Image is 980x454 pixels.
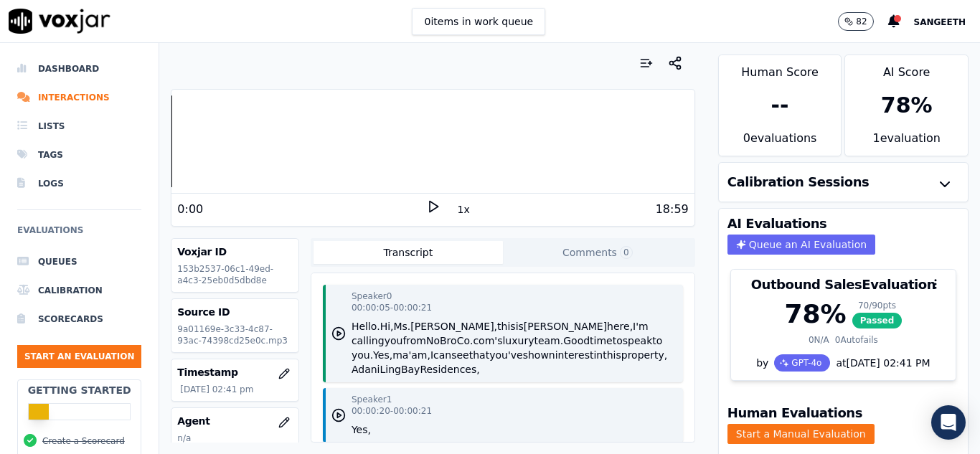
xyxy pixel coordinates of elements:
[534,334,563,348] button: team.
[613,334,623,348] button: to
[433,348,451,362] button: can
[401,362,420,377] button: Bay
[177,201,203,218] div: 0:00
[470,334,503,348] button: .com's
[17,276,141,305] a: Calibration
[177,432,293,444] p: n/a
[607,319,633,334] button: here,
[555,348,594,362] button: interest
[17,112,141,141] a: Lists
[17,222,141,247] h6: Evaluations
[420,362,479,377] button: Residences,
[408,348,430,362] button: 'am,
[314,241,503,264] button: Transcript
[516,319,524,334] button: is
[17,55,141,83] a: Dashboard
[380,362,400,377] button: Ling
[469,348,489,362] button: that
[9,9,110,34] img: voxjar logo
[497,319,516,334] button: this
[603,348,621,362] button: this
[352,362,380,377] button: Adani
[177,245,293,259] h3: Voxjar ID
[719,55,842,81] div: Human Score
[838,12,873,31] button: 82
[352,405,432,417] p: 00:00:20 - 00:00:21
[914,17,966,27] span: Sangeeth
[489,348,522,362] button: you've
[727,424,875,444] button: Start a Manual Evaluation
[352,302,432,313] p: 00:00:05 - 00:00:21
[593,348,603,362] button: in
[931,405,966,440] div: Open Intercom Messenger
[177,414,293,428] h3: Agent
[652,334,662,348] button: to
[719,130,842,156] div: 0 evaluation s
[17,141,141,169] a: Tags
[352,319,380,334] button: Hello.
[177,323,293,346] p: 9a01169e-3c33-4c87-93ac-74398cd25e0c.mp3
[852,313,903,328] span: Passed
[455,199,473,219] button: 1x
[623,334,652,348] button: speak
[524,319,607,334] button: [PERSON_NAME]
[503,241,692,264] button: Comments
[352,334,385,348] button: calling
[845,55,968,81] div: AI Score
[731,354,956,380] div: by
[845,130,968,156] div: 1 evaluation
[17,83,141,112] a: Interactions
[774,354,830,372] div: GPT-4o
[835,334,878,346] div: 0 Autofails
[451,348,469,362] button: see
[590,334,613,348] button: time
[426,334,470,348] button: NoBroCo
[727,235,875,255] button: Queue an AI Evaluation
[727,176,870,189] h3: Calibration Sessions
[412,8,545,35] button: 0items in work queue
[633,319,649,334] button: I'm
[727,217,827,230] h3: AI Evaluations
[28,383,131,397] h2: Getting Started
[17,169,141,198] a: Logs
[17,345,141,368] button: Start an Evaluation
[784,300,846,328] div: 78 %
[177,305,293,319] h3: Source ID
[402,334,426,348] button: from
[856,16,867,27] p: 82
[621,348,667,362] button: property,
[380,319,394,334] button: Hi,
[563,334,590,348] button: Good
[830,356,930,370] div: at [DATE] 02:41 PM
[727,407,862,420] h3: Human Evaluations
[42,435,125,447] button: Create a Scorecard
[838,12,887,31] button: 82
[656,201,689,218] div: 18:59
[17,305,141,334] a: Scorecards
[809,334,829,346] div: 0 N/A
[523,348,555,362] button: shown
[852,300,903,311] div: 70 / 90 pts
[373,348,392,362] button: Yes,
[394,319,411,334] button: Ms.
[385,334,403,348] button: you
[352,348,373,362] button: you.
[620,246,633,259] span: 0
[352,394,392,405] p: Speaker 1
[881,93,933,118] div: 78 %
[430,348,433,362] button: I
[392,348,408,362] button: ma
[914,13,980,30] button: Sangeeth
[352,422,371,437] button: Yes,
[410,319,497,334] button: [PERSON_NAME],
[180,384,293,395] p: [DATE] 02:41 pm
[17,247,141,276] a: Queues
